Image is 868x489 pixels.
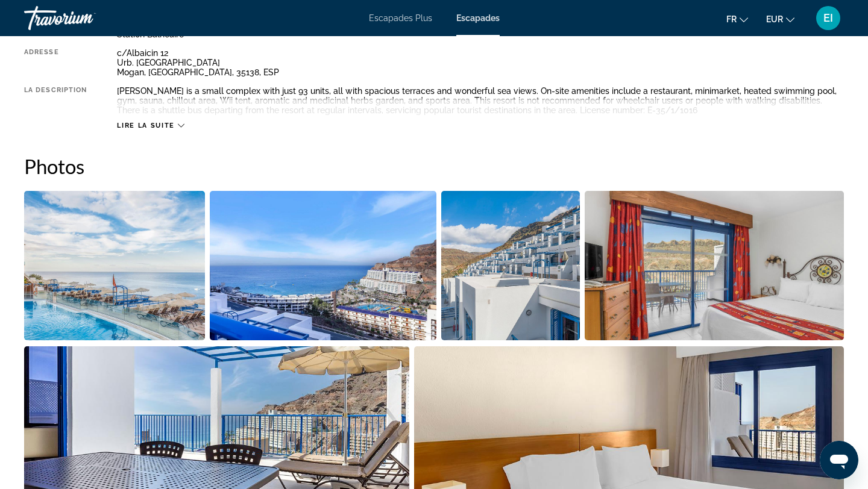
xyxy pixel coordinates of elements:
div: La description [24,86,87,115]
button: Open full-screen image slider [24,190,205,341]
button: Lire la suite [117,121,184,130]
div: [PERSON_NAME] is a small complex with just 93 units, all with spacious terraces and wonderful sea... [117,86,844,115]
font: EI [823,11,833,24]
button: Menu utilisateur [813,5,844,31]
button: Changer de devise [766,10,794,28]
a: Escapades Plus [369,13,432,23]
a: Escapades [456,13,500,23]
button: Open full-screen image slider [585,190,844,341]
button: Open full-screen image slider [210,190,436,341]
div: c/Albaicin 12 Urb. [GEOGRAPHIC_DATA] Mogan, [GEOGRAPHIC_DATA], 35138, ESP [117,48,844,77]
iframe: Bouton de lancement de la fenêtre de messagerie [820,441,858,479]
div: Adresse [24,48,87,77]
span: Lire la suite [117,122,174,129]
font: fr [726,14,737,24]
h2: Photos [24,154,844,178]
a: Travorium [24,2,145,34]
button: Changer de langue [726,10,748,28]
button: Open full-screen image slider [441,190,580,341]
font: EUR [766,14,783,24]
